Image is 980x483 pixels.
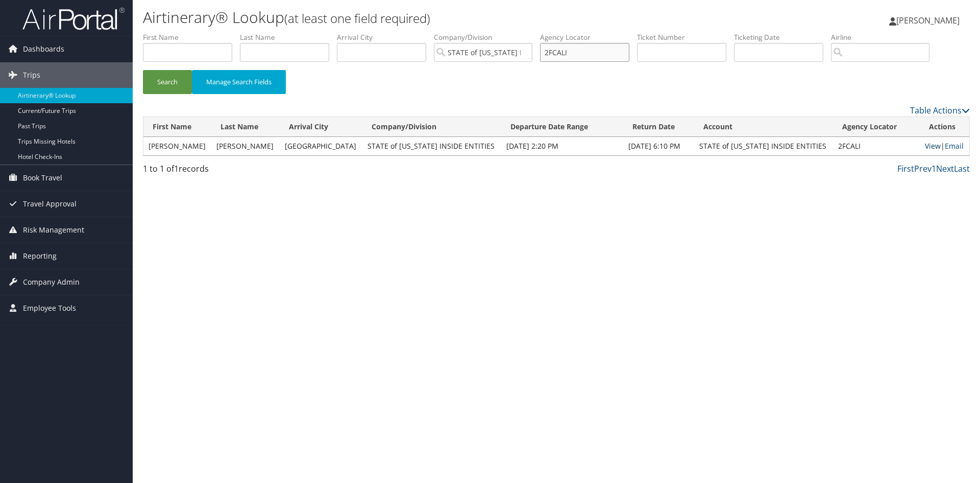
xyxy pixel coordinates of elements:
span: Book Travel [23,165,62,191]
a: 1 [932,163,936,174]
a: Next [936,163,954,174]
span: Company Admin [23,269,80,295]
a: First [897,163,914,174]
label: Company/Division [434,32,540,42]
small: (at least one field required) [284,10,430,27]
label: Agency Locator [540,32,637,42]
label: Last Name [240,32,337,42]
label: Ticket Number [637,32,734,42]
th: Last Name: activate to sort column ascending [211,117,279,137]
a: Table Actions [910,105,970,116]
img: airportal-logo.png [22,7,125,31]
td: [PERSON_NAME] [211,137,279,155]
button: Search [143,70,192,94]
td: [DATE] 2:20 PM [501,137,624,155]
td: STATE of [US_STATE] INSIDE ENTITIES [694,137,833,155]
span: Employee Tools [23,295,76,321]
label: Ticketing Date [734,32,831,42]
span: [PERSON_NAME] [896,15,960,26]
div: 1 to 1 of records [143,163,338,180]
td: | [920,137,969,155]
a: Email [945,141,964,151]
h1: Airtinerary® Lookup [143,7,694,28]
a: [PERSON_NAME] [889,5,970,36]
th: First Name: activate to sort column ascending [143,117,211,137]
a: Prev [914,163,932,174]
label: Arrival City [337,32,434,42]
th: Actions [920,117,969,137]
td: [DATE] 6:10 PM [623,137,694,155]
span: Reporting [23,243,57,269]
span: Travel Approval [23,191,77,217]
label: Airline [831,32,937,42]
td: STATE of [US_STATE] INSIDE ENTITIES [362,137,501,155]
td: 2FCALI [833,137,920,155]
th: Departure Date Range: activate to sort column ascending [501,117,624,137]
th: Company/Division [362,117,501,137]
span: Dashboards [23,36,64,62]
td: [GEOGRAPHIC_DATA] [280,137,362,155]
a: Last [954,163,970,174]
span: 1 [174,163,179,174]
th: Return Date: activate to sort column ascending [623,117,694,137]
span: Trips [23,62,40,88]
th: Arrival City: activate to sort column ascending [280,117,362,137]
span: Risk Management [23,217,84,243]
a: View [925,141,941,151]
th: Agency Locator: activate to sort column ascending [833,117,920,137]
th: Account: activate to sort column ascending [694,117,833,137]
label: First Name [143,32,240,42]
td: [PERSON_NAME] [143,137,211,155]
button: Manage Search Fields [192,70,286,94]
